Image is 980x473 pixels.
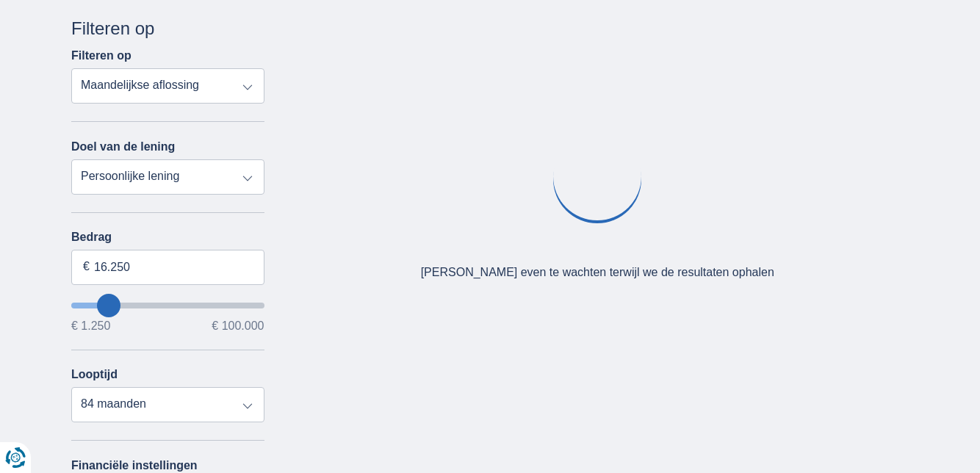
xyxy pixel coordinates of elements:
label: Bedrag [71,231,264,244]
label: Financiële instellingen [71,459,198,472]
div: [PERSON_NAME] even te wachten terwijl we de resultaten ophalen [421,264,774,281]
label: Filteren op [71,49,131,62]
label: Doel van de lening [71,140,175,154]
label: Looptijd [71,368,118,381]
div: Filteren op [71,16,264,41]
input: wantToBorrow [71,303,264,308]
span: € [83,259,90,275]
span: € 100.000 [212,320,264,332]
span: € 1.250 [71,320,110,332]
